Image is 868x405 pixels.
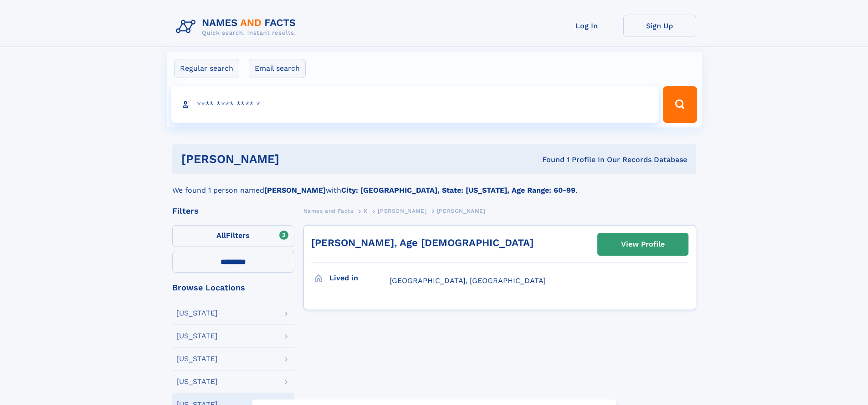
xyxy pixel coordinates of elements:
label: Email search [249,59,306,78]
a: Sign Up [623,15,696,37]
div: Found 1 Profile In Our Records Database [411,155,687,165]
span: All [216,231,226,240]
span: [PERSON_NAME] [378,208,426,214]
div: We found 1 person named with . [172,174,696,196]
a: Names and Facts [303,205,354,216]
div: [US_STATE] [176,378,218,385]
a: View Profile [598,233,688,255]
label: Filters [172,225,294,247]
div: [US_STATE] [176,355,218,363]
label: Regular search [174,59,239,78]
img: Logo Names and Facts [172,15,303,39]
button: Search Button [663,86,697,123]
a: [PERSON_NAME], Age [DEMOGRAPHIC_DATA] [311,237,534,248]
h1: [PERSON_NAME] [181,153,411,165]
div: View Profile [621,234,665,255]
div: Browse Locations [172,284,294,292]
div: [US_STATE] [176,332,218,340]
a: [PERSON_NAME] [378,205,426,216]
h3: Lived in [329,270,390,286]
span: [GEOGRAPHIC_DATA], [GEOGRAPHIC_DATA] [390,276,546,285]
div: [US_STATE] [176,310,218,317]
b: [PERSON_NAME] [264,186,326,195]
input: search input [171,86,659,123]
a: K [364,205,368,216]
div: Filters [172,207,294,215]
b: City: [GEOGRAPHIC_DATA], State: [US_STATE], Age Range: 60-99 [341,186,575,195]
span: K [364,208,368,214]
a: Log In [550,15,623,37]
span: [PERSON_NAME] [437,208,486,214]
